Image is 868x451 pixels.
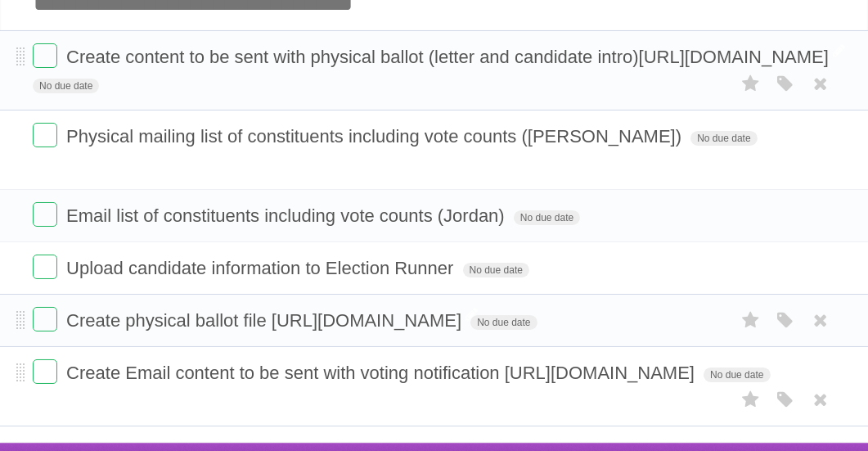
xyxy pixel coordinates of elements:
span: No due date [33,79,99,93]
label: Star task [735,70,767,97]
label: Done [33,202,57,227]
label: Done [33,307,57,331]
span: No due date [704,368,770,382]
span: No due date [463,263,529,277]
span: No due date [690,131,757,146]
span: Create content to be sent with physical ballot (letter and candidate intro)[URL][DOMAIN_NAME] [66,47,833,67]
span: No due date [514,210,580,225]
label: Star task [735,386,767,413]
label: Done [33,359,57,384]
span: Create physical ballot file [URL][DOMAIN_NAME] [66,310,465,331]
label: Done [33,255,57,279]
span: Create Email content to be sent with voting notification [URL][DOMAIN_NAME] [66,363,699,383]
span: Upload candidate information to Election Runner [66,258,457,278]
span: No due date [470,315,537,330]
span: Physical mailing list of constituents including vote counts ([PERSON_NAME]) [66,126,686,147]
label: Star task [735,307,767,334]
span: Email list of constituents including vote counts (Jordan) [66,205,509,226]
label: Done [33,43,57,68]
label: Done [33,123,57,147]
